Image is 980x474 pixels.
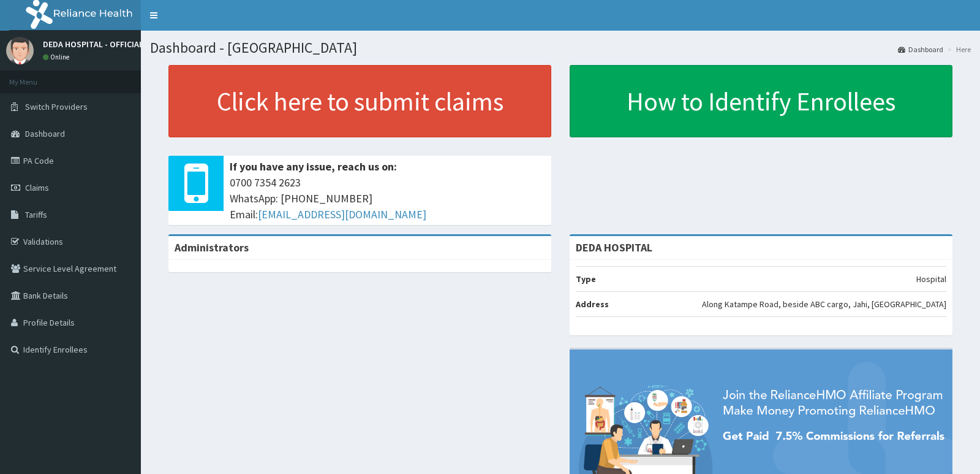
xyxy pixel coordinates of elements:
strong: DEDA HOSPITAL [576,240,652,254]
a: [EMAIL_ADDRESS][DOMAIN_NAME] [258,207,426,221]
b: If you have any issue, reach us on: [230,159,397,174]
a: How to Identify Enrollees [570,65,952,137]
b: Type [576,273,596,285]
h1: Dashboard - [GEOGRAPHIC_DATA] [150,40,971,56]
span: Claims [25,182,49,193]
span: 0700 7354 2623 WhatsApp: [PHONE_NUMBER] Email: [230,175,545,222]
img: User Image [6,37,34,64]
span: Dashboard [25,128,65,139]
a: Online [43,53,72,61]
a: Dashboard [898,44,943,55]
b: Address [576,299,609,310]
p: DEDA HOSPITAL - OFFICIAL [43,40,143,48]
li: Here [944,44,971,55]
p: Along Katampe Road, beside ABC cargo, Jahi, [GEOGRAPHIC_DATA] [702,298,946,310]
a: Click here to submit claims [168,65,551,137]
span: Tariffs [25,209,47,220]
p: Hospital [916,273,946,285]
span: Switch Providers [25,101,88,112]
b: Administrators [175,240,249,254]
